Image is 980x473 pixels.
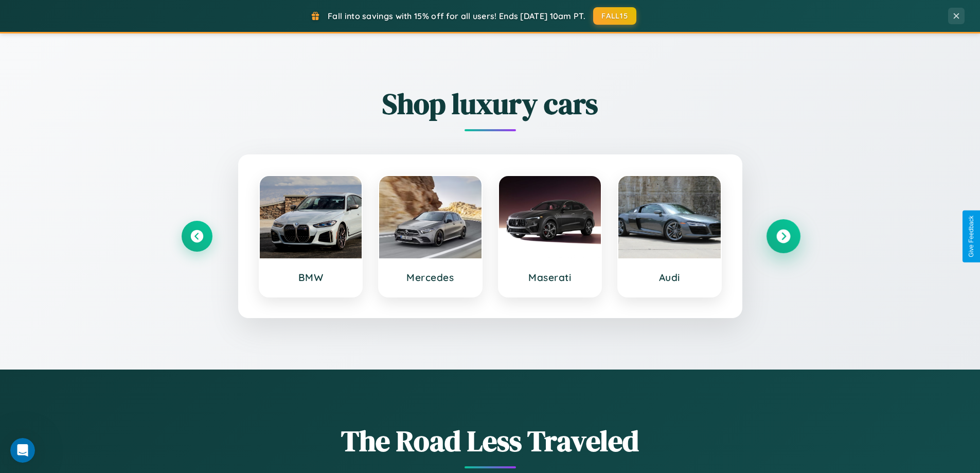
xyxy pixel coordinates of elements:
[509,271,591,284] h3: Maserati
[10,438,35,463] iframe: Intercom live chat
[629,271,710,284] h3: Audi
[968,216,975,257] div: Give Feedback
[182,84,799,124] h2: Shop luxury cars
[389,271,471,284] h3: Mercedes
[328,11,585,21] span: Fall into savings with 15% off for all users! Ends [DATE] 10am PT.
[270,271,352,284] h3: BMW
[593,7,636,25] button: FALL15
[182,421,799,461] h1: The Road Less Traveled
